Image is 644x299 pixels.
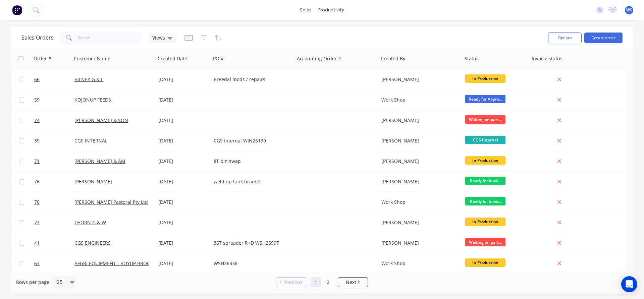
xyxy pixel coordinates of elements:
div: Invoice status [532,55,562,62]
span: In Production [465,156,505,165]
input: Search... [78,31,143,45]
div: Accounting Order # [297,55,341,62]
a: Next page [338,279,368,286]
a: 71 [34,151,74,171]
a: 76 [34,172,74,192]
span: In Production [465,74,505,83]
a: BILNEY G & L [74,76,103,82]
div: Work Shop [381,260,456,267]
a: Previous page [276,279,306,286]
div: Customer Name [74,55,110,62]
div: [PERSON_NAME] [381,137,456,144]
a: 41 [34,233,74,253]
span: 74 [34,117,40,124]
span: In Production [465,218,505,226]
div: [PERSON_NAME] [381,178,456,185]
a: 63 [34,253,74,274]
a: AFGRI EQUIPMENT - BOYUP BROOK [74,260,154,266]
div: [DATE] [158,76,208,83]
span: Rows per page [16,279,49,286]
ul: Pagination [273,277,371,287]
div: Created By [381,55,405,62]
div: Breedal mods / repairs [214,76,288,83]
span: Waiting on part... [465,115,505,124]
div: [DATE] [158,199,208,205]
div: weld up tank bracket [214,178,288,185]
span: 76 [34,178,40,185]
span: 39 [34,137,40,144]
div: sales [297,5,315,15]
a: 66 [34,69,74,89]
div: 35T spreader R+D WSH25997 [214,240,288,246]
span: In Production [465,258,505,267]
div: Created Date [158,55,187,62]
button: Options [548,33,582,43]
div: [PERSON_NAME] [381,219,456,226]
span: Waiting on part... [465,238,505,246]
a: KOJONUP FEEDS [74,97,111,103]
div: WSH26338 [214,260,288,267]
div: Work Shop [381,199,456,205]
a: CGS ENGINEERS [74,240,111,246]
span: 63 [34,260,40,267]
div: [DATE] [158,117,208,124]
span: WS [626,7,632,13]
a: 59 [34,90,74,110]
span: Ready for invoi... [465,197,505,205]
a: [PERSON_NAME] Pastoral Pty Ltd [74,199,148,205]
a: Page 1 is your current page [311,277,321,287]
div: [DATE] [158,240,208,246]
div: [PERSON_NAME] [381,117,456,124]
span: CGS Internal [465,136,505,144]
span: 71 [34,158,40,165]
button: Create order [584,33,623,43]
span: 73 [34,219,40,226]
div: Order # [34,55,51,62]
div: [PERSON_NAME] [381,240,456,246]
div: [PERSON_NAME] [381,158,456,165]
div: Open Intercom Messenger [621,276,637,292]
span: 59 [34,97,40,103]
div: [DATE] [158,137,208,144]
h1: Sales Orders [21,35,54,41]
div: Work Shop [381,97,456,103]
div: [PERSON_NAME] [381,76,456,83]
span: 70 [34,199,40,205]
a: [PERSON_NAME] & AM [74,158,125,164]
a: Page 2 [323,277,333,287]
span: 66 [34,76,40,83]
a: 73 [34,213,74,233]
a: 39 [34,131,74,151]
div: 8T bin swap [214,158,288,165]
div: [DATE] [158,178,208,185]
div: CGS Internal WIN26139 [214,137,288,144]
a: THORN G & W [74,219,106,226]
img: Factory [12,5,22,15]
div: PO # [213,55,224,62]
a: 74 [34,110,74,130]
span: Previous [283,279,303,286]
div: [DATE] [158,97,208,103]
div: [DATE] [158,219,208,226]
a: [PERSON_NAME] [74,178,112,185]
div: Status [465,55,479,62]
div: productivity [315,5,347,15]
span: Views [152,34,165,41]
span: 41 [34,240,40,246]
a: [PERSON_NAME] & SON [74,117,128,123]
div: [DATE] [158,260,208,267]
a: 70 [34,192,74,212]
span: Ready for Appro... [465,95,505,103]
div: [DATE] [158,158,208,165]
a: CGS INTERNAL [74,137,107,144]
span: Next [346,279,356,286]
span: Ready for invoi... [465,177,505,185]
